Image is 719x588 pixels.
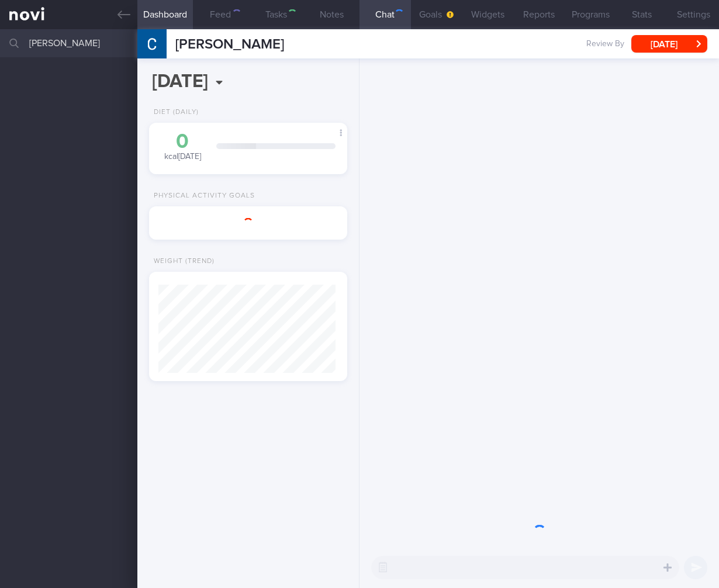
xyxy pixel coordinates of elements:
[149,192,255,200] div: Physical Activity Goals
[149,257,215,266] div: Weight (Trend)
[161,132,205,152] div: 0
[631,35,707,53] button: [DATE]
[175,37,284,51] span: [PERSON_NAME]
[149,108,199,117] div: Diet (Daily)
[161,132,205,162] div: kcal [DATE]
[586,39,624,50] span: Review By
